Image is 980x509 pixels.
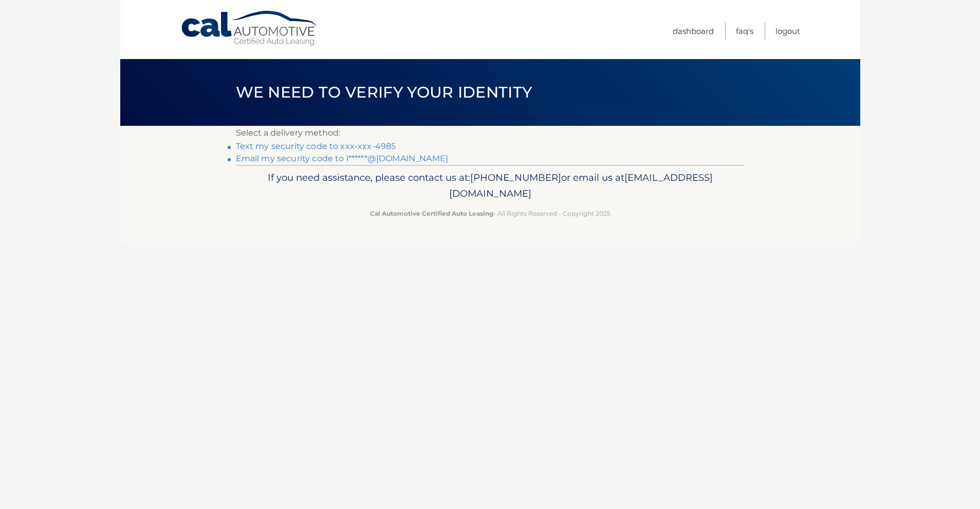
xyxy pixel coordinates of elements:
[236,83,532,102] span: We need to verify your identity
[243,208,738,219] p: - All Rights Reserved - Copyright 2025
[180,10,319,47] a: Cal Automotive
[370,210,493,217] strong: Cal Automotive Certified Auto Leasing
[243,169,738,202] p: If you need assistance, please contact us at: or email us at
[775,23,800,40] a: Logout
[236,141,396,151] a: Text my security code to xxx-xxx-4985
[470,172,561,183] span: [PHONE_NUMBER]
[236,126,745,140] p: Select a delivery method:
[673,23,714,40] a: Dashboard
[736,23,753,40] a: FAQ's
[236,154,449,163] a: Email my security code to l******@[DOMAIN_NAME]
